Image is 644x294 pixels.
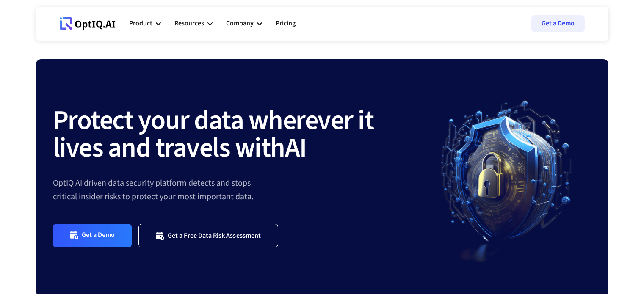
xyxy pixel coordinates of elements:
a: Webflow Homepage [60,11,116,36]
strong: Protect your data wherever it lives and travels with [53,101,374,168]
div: Get a Demo [82,231,115,240]
div: Company [226,11,262,36]
a: Get a Demo [53,224,132,247]
div: Resources [174,11,213,36]
div: Company [226,18,254,29]
div: Product [129,11,161,36]
a: Get a Free Data Risk Assessment [138,224,278,247]
a: Get a Demo [531,15,585,32]
div: Get a Free Data Risk Assessment [168,231,261,240]
strong: AI [285,129,307,168]
a: Pricing [276,11,296,36]
div: Resources [174,18,204,29]
div: OptIQ AI driven data security platform detects and stops critical insider risks to protect your m... [53,176,422,203]
div: Product [129,18,152,29]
